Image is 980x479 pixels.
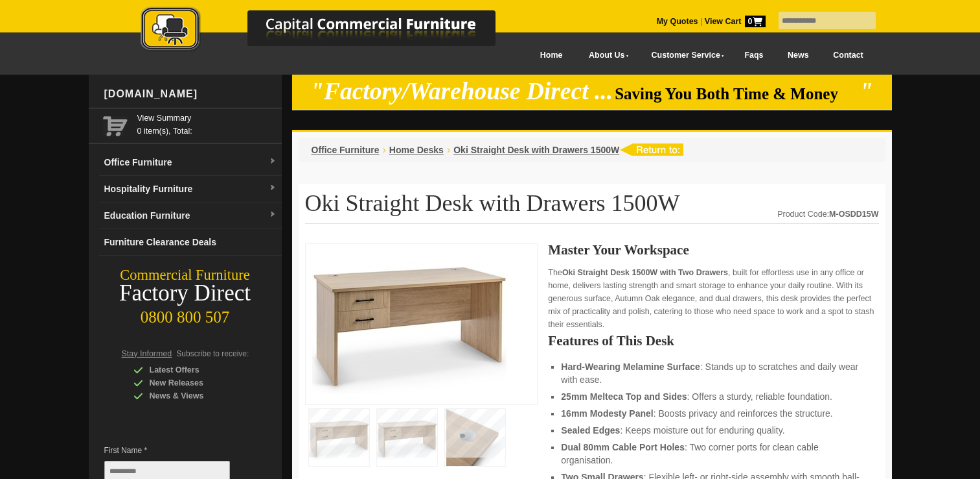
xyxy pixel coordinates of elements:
[453,145,619,155] a: Oki Straight Desk with Drawers 1500W
[657,17,698,26] a: My Quotes
[89,284,282,302] div: Factory Direct
[777,208,878,221] div: Product Code:
[447,143,450,156] li: ›
[137,112,277,136] span: 0 item(s), Total:
[561,408,653,419] strong: 16mm Modesty Panel
[561,441,865,467] li: : Two corner ports for clean cable organisation.
[562,268,728,277] strong: Oki Straight Desk 1500W with Two Drawers
[176,349,249,358] span: Subscribe to receive:
[104,444,249,457] span: First Name *
[99,75,282,114] div: [DOMAIN_NAME]
[561,425,620,436] strong: Sealed Edges
[829,210,878,219] strong: M-OSDD15W
[548,266,878,331] p: The , built for effortless use in any office or home, delivers lasting strength and smart storage...
[702,17,765,26] a: View Cart0
[561,442,685,452] strong: Dual 80mm Cable Port Holes
[561,407,865,420] li: : Boosts privacy and reinforces the structure.
[312,251,507,394] img: Oki Straight Desk with Drawers 1500W
[733,41,776,70] a: Faqs
[99,176,282,203] a: Hospitality Furnituredropdown
[310,78,613,104] em: "Factory/Warehouse Direct ...
[89,302,282,326] div: 0800 800 507
[269,211,277,219] img: dropdown
[99,229,282,256] a: Furniture Clearance Deals
[133,389,256,402] div: News & Views
[561,390,865,403] li: : Offers a sturdy, reliable foundation.
[619,143,683,156] img: return to
[705,17,766,26] strong: View Cart
[548,243,878,256] h2: Master Your Workspace
[122,349,172,358] span: Stay Informed
[269,184,277,192] img: dropdown
[133,376,256,389] div: New Releases
[383,143,386,156] li: ›
[137,112,277,125] a: View Summary
[615,85,858,103] span: Saving You Both Time & Money
[305,191,879,224] h1: Oki Straight Desk with Drawers 1500W
[561,360,865,386] li: : Stands up to scratches and daily wear with ease.
[133,363,256,376] div: Latest Offers
[561,424,865,437] li: : Keeps moisture out for enduring quality.
[821,41,875,70] a: Contact
[775,41,821,70] a: News
[637,41,732,70] a: Customer Service
[269,158,277,166] img: dropdown
[561,362,700,372] strong: Hard-Wearing Melamine Surface
[99,149,282,176] a: Office Furnituredropdown
[561,391,687,402] strong: 25mm Melteca Top and Sides
[105,6,558,54] img: Capital Commercial Furniture Logo
[745,16,766,27] span: 0
[312,145,380,155] a: Office Furniture
[575,41,637,70] a: About Us
[860,78,873,104] em: "
[389,145,444,155] a: Home Desks
[89,266,282,284] div: Commercial Furniture
[105,6,558,58] a: Capital Commercial Furniture Logo
[548,334,878,347] h2: Features of This Desk
[99,203,282,229] a: Education Furnituredropdown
